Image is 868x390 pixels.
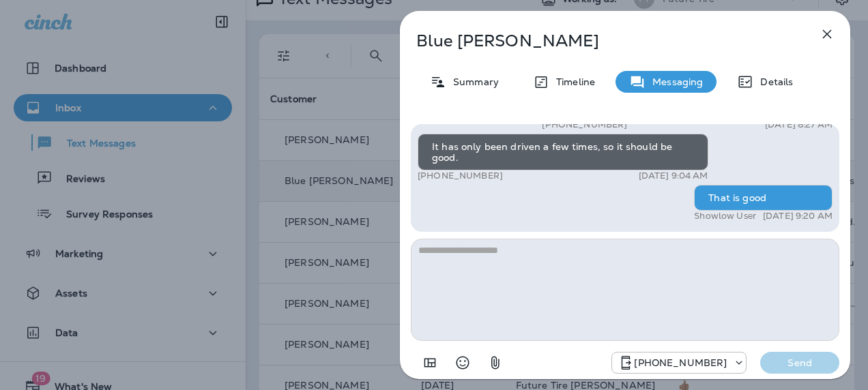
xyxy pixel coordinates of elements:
[634,357,727,368] p: [PHONE_NUMBER]
[449,349,476,376] button: Select an emoji
[639,170,708,181] p: [DATE] 9:04 AM
[416,349,444,376] button: Add in a premade template
[418,134,708,170] div: It has only been driven a few times, so it should be good.
[753,76,793,87] p: Details
[765,119,833,130] p: [DATE] 8:27 AM
[446,76,499,87] p: Summary
[418,170,503,181] p: [PHONE_NUMBER]
[694,211,756,222] p: Showlow User
[549,76,595,87] p: Timeline
[612,355,746,371] div: +1 (928) 232-1970
[763,211,833,222] p: [DATE] 9:20 AM
[416,31,789,50] p: Blue [PERSON_NAME]
[646,76,703,87] p: Messaging
[542,119,627,130] p: [PHONE_NUMBER]
[694,185,833,211] div: That is good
